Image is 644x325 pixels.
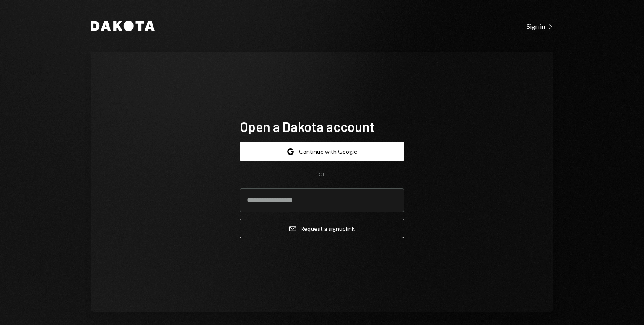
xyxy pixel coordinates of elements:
div: OR [319,171,326,178]
a: Sign in [527,21,553,31]
div: Sign in [527,22,553,31]
button: Continue with Google [240,142,404,161]
h1: Open a Dakota account [240,118,404,135]
button: Request a signuplink [240,219,404,238]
